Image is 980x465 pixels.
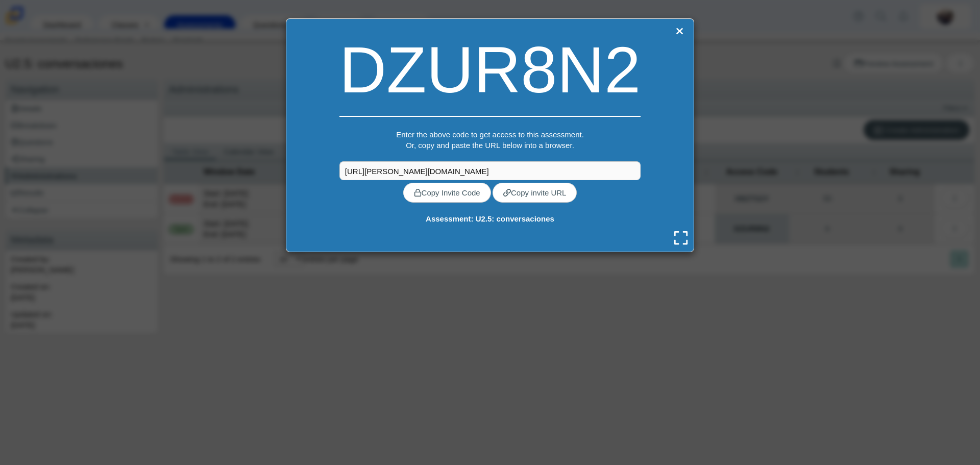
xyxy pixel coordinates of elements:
[673,24,686,38] a: Close
[426,214,554,223] b: Assessment: U2.5: conversaciones
[403,183,491,203] a: Copy Invite Code
[339,129,641,161] div: Enter the above code to get access to this assessment. Or, copy and paste the URL below into a br...
[339,24,641,115] div: DZUR8N2
[493,183,577,203] a: Copy invite URL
